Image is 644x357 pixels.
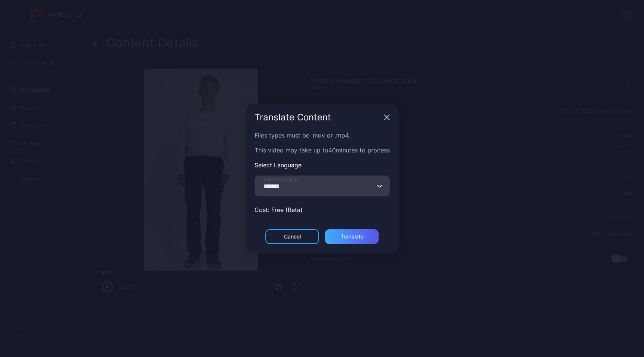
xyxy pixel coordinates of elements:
input: Select Language [255,176,390,196]
p: Files types must be .mov or .mp4. [255,131,390,140]
button: Translate [325,229,379,244]
p: Cost: Free (Beta) [255,205,390,214]
button: Select Language [377,176,383,196]
p: Select Language [255,161,390,170]
button: Cancel [265,229,319,244]
div: Cancel [284,234,301,240]
span: Select Language [263,177,299,183]
p: This video may take up to 40 minutes to process [255,146,390,155]
div: Translate Content [255,113,381,122]
div: Translate [341,234,363,240]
